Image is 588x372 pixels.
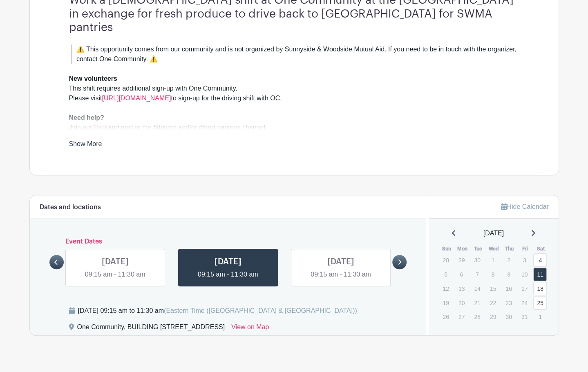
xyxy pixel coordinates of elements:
[455,310,468,323] p: 27
[455,282,468,295] p: 13
[518,282,531,295] p: 17
[502,297,515,309] p: 23
[71,44,519,64] blockquote: ⚠️ This opportunity comes from our community and is not organized by Sunnyside & Woodside Mutual ...
[439,268,452,281] p: 5
[486,310,500,323] p: 29
[64,238,393,246] h6: Event Dates
[533,268,547,281] a: 11
[69,75,117,82] strong: New volunteers
[470,282,484,295] p: 14
[533,282,547,295] a: 18
[102,95,171,102] a: [URL][DOMAIN_NAME]
[502,282,515,295] p: 16
[533,253,547,267] a: 4
[486,254,500,266] p: 1
[77,322,225,335] div: One Community, BUILDING [STREET_ADDRESS]
[502,268,515,281] p: 9
[501,203,548,210] a: Hide Calendar
[470,297,484,309] p: 21
[502,310,515,323] p: 30
[533,310,547,323] p: 1
[439,282,452,295] p: 12
[69,114,104,121] strong: Need help?
[40,204,101,211] h6: Dates and locations
[518,297,531,309] p: 24
[454,245,470,253] th: Mon
[470,268,484,281] p: 7
[470,245,486,253] th: Tue
[78,306,357,316] div: [DATE] 09:15 am to 11:30 am
[69,64,519,133] div: This shift requires additional sign-up with One Community. Please visit to sign-up for the drivin...
[486,297,500,309] p: 22
[439,254,452,266] p: 28
[470,254,484,266] p: 30
[533,296,547,310] a: 25
[455,297,468,309] p: 20
[486,282,500,295] p: 15
[455,254,468,266] p: 29
[517,245,533,253] th: Fri
[518,268,531,281] p: 10
[518,254,531,266] p: 3
[518,310,531,323] p: 31
[501,245,517,253] th: Thu
[231,322,269,335] a: View on Map
[455,268,468,281] p: 6
[502,254,515,266] p: 2
[533,245,549,253] th: Sat
[438,245,454,253] th: Sun
[69,140,102,151] a: Show More
[92,124,108,131] a: Slack
[439,310,452,323] p: 26
[486,245,502,253] th: Wed
[164,307,357,314] span: (Eastern Time ([GEOGRAPHIC_DATA] & [GEOGRAPHIC_DATA]))
[470,310,484,323] p: 28
[483,228,504,238] span: [DATE]
[439,297,452,309] p: 19
[486,268,500,281] p: 8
